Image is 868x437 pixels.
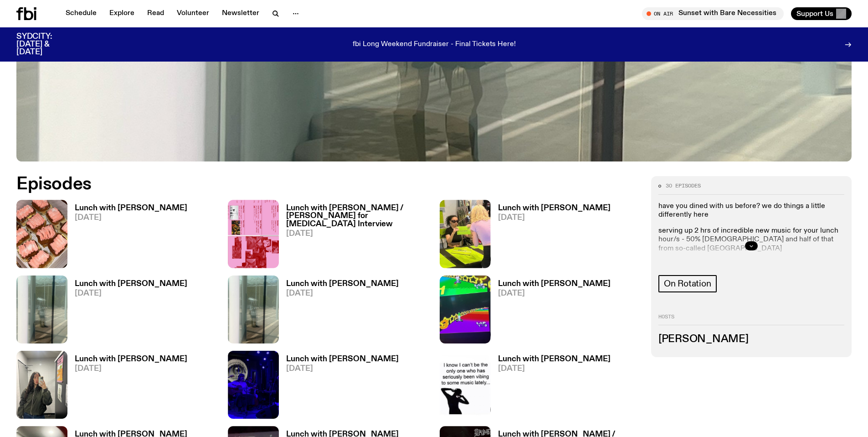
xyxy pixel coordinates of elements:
button: Support Us [791,7,852,20]
a: Lunch with [PERSON_NAME][DATE] [67,204,187,268]
a: Lunch with [PERSON_NAME][DATE] [491,355,611,419]
p: have you dined with us before? we do things a little differently here [658,202,844,219]
h3: Lunch with [PERSON_NAME] [498,204,611,212]
h3: Lunch with [PERSON_NAME] [286,280,399,288]
span: [DATE] [75,365,187,373]
a: On Rotation [658,275,717,292]
span: [DATE] [75,214,187,222]
a: Explore [104,7,140,20]
span: [DATE] [286,365,399,373]
h2: Episodes [16,176,570,192]
span: [DATE] [75,290,187,297]
h3: SYDCITY: [DATE] & [DATE] [16,33,75,56]
h2: Hosts [658,314,844,325]
span: 30 episodes [666,183,701,188]
h3: Lunch with [PERSON_NAME] [498,280,611,288]
a: Read [142,7,169,20]
a: Lunch with [PERSON_NAME][DATE] [67,355,187,419]
h3: Lunch with [PERSON_NAME] [75,280,187,288]
span: [DATE] [498,290,611,297]
span: [DATE] [286,230,428,238]
h3: Lunch with [PERSON_NAME] [75,204,187,212]
a: Lunch with [PERSON_NAME][DATE] [491,204,611,268]
span: [DATE] [498,365,611,373]
a: Lunch with [PERSON_NAME][DATE] [279,355,399,419]
h3: [PERSON_NAME] [658,334,844,344]
p: serving up 2 hrs of incredible new music for your lunch hour/s - 50% [DEMOGRAPHIC_DATA] and half ... [658,227,844,253]
h3: Lunch with [PERSON_NAME] [498,355,611,363]
h3: Lunch with [PERSON_NAME] / [PERSON_NAME] for [MEDICAL_DATA] Interview [286,204,428,228]
a: Newsletter [216,7,265,20]
a: Lunch with [PERSON_NAME] / [PERSON_NAME] for [MEDICAL_DATA] Interview[DATE] [279,204,428,268]
span: [DATE] [286,290,399,297]
a: Volunteer [171,7,215,20]
a: Lunch with [PERSON_NAME][DATE] [491,280,611,343]
span: [DATE] [498,214,611,222]
h3: Lunch with [PERSON_NAME] [75,355,187,363]
a: Lunch with [PERSON_NAME][DATE] [67,280,187,343]
h3: Lunch with [PERSON_NAME] [286,355,399,363]
span: On Rotation [664,279,711,289]
span: Support Us [796,10,833,18]
a: Lunch with [PERSON_NAME][DATE] [279,280,399,343]
p: fbi Long Weekend Fundraiser - Final Tickets Here! [353,41,516,49]
a: Schedule [60,7,102,20]
button: On AirSunset with Bare Necessities [642,7,784,20]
